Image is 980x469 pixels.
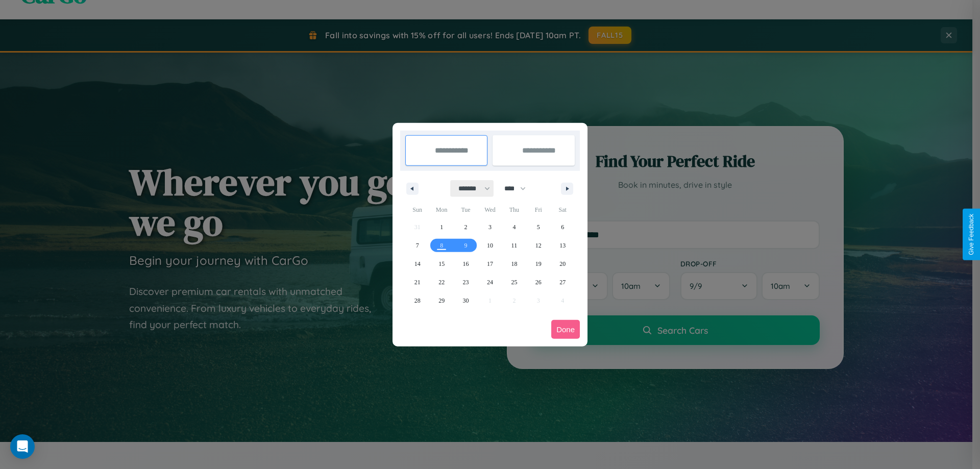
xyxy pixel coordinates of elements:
button: 24 [478,273,502,291]
span: 10 [487,236,493,255]
span: 26 [535,273,542,291]
button: 16 [454,255,478,273]
button: 10 [478,236,502,255]
button: 1 [429,218,453,236]
span: 6 [561,218,564,236]
div: Give Feedback [968,214,975,255]
span: 3 [488,218,492,236]
span: 29 [438,291,445,310]
button: 5 [526,218,550,236]
span: 1 [440,218,443,236]
button: 30 [454,291,478,310]
button: 23 [454,273,478,291]
button: 26 [526,273,550,291]
button: 20 [551,255,575,273]
span: 20 [559,255,566,273]
button: 18 [502,255,526,273]
span: 9 [464,236,468,255]
button: 8 [429,236,453,255]
span: Tue [454,202,478,218]
button: 22 [429,273,453,291]
span: Wed [478,202,502,218]
button: 25 [502,273,526,291]
button: 12 [526,236,550,255]
button: 29 [429,291,453,310]
button: 28 [405,291,429,310]
span: Fri [526,202,550,218]
span: 19 [535,255,542,273]
button: 6 [551,218,575,236]
span: 5 [537,218,540,236]
button: 13 [551,236,575,255]
span: Sat [551,202,575,218]
span: 8 [440,236,443,255]
span: 17 [487,255,493,273]
button: 9 [454,236,478,255]
span: 18 [511,255,517,273]
button: 17 [478,255,502,273]
span: 7 [416,236,419,255]
button: 21 [405,273,429,291]
span: 24 [487,273,493,291]
button: 27 [551,273,575,291]
button: 3 [478,218,502,236]
span: 15 [438,255,445,273]
button: 7 [405,236,429,255]
button: 4 [502,218,526,236]
span: Mon [429,202,453,218]
span: 11 [511,236,518,255]
span: 30 [463,291,469,310]
div: Open Intercom Messenger [10,434,35,459]
button: 15 [429,255,453,273]
button: 19 [526,255,550,273]
span: 14 [414,255,421,273]
span: 13 [559,236,566,255]
span: Sun [405,202,429,218]
span: 25 [511,273,517,291]
span: 2 [464,218,468,236]
span: 28 [414,291,421,310]
button: 14 [405,255,429,273]
span: 12 [535,236,542,255]
span: Thu [502,202,526,218]
button: 2 [454,218,478,236]
span: 4 [512,218,516,236]
span: 22 [438,273,445,291]
span: 23 [463,273,469,291]
span: 21 [414,273,421,291]
span: 27 [559,273,566,291]
span: 16 [463,255,469,273]
button: 11 [502,236,526,255]
button: Done [551,320,580,339]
